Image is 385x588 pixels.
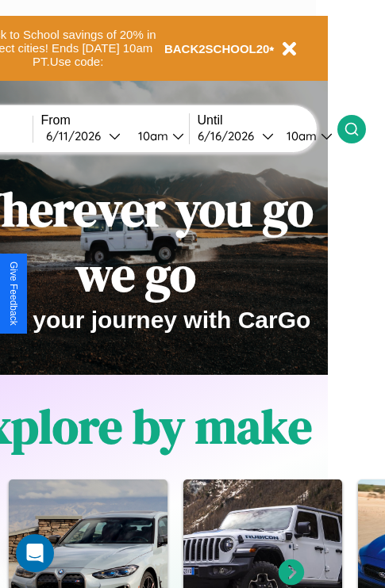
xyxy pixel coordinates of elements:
div: 6 / 16 / 2026 [198,128,262,143]
button: 10am [125,128,189,144]
label: Until [198,113,337,128]
button: 10am [274,128,337,144]
button: 6/11/2026 [41,128,125,144]
div: Open Intercom Messenger [16,534,54,572]
label: From [41,113,189,128]
b: BACK2SCHOOL20 [164,42,270,55]
div: Give Feedback [8,262,19,326]
div: 6 / 11 / 2026 [46,128,109,143]
div: 10am [279,128,321,143]
div: 10am [130,128,172,143]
